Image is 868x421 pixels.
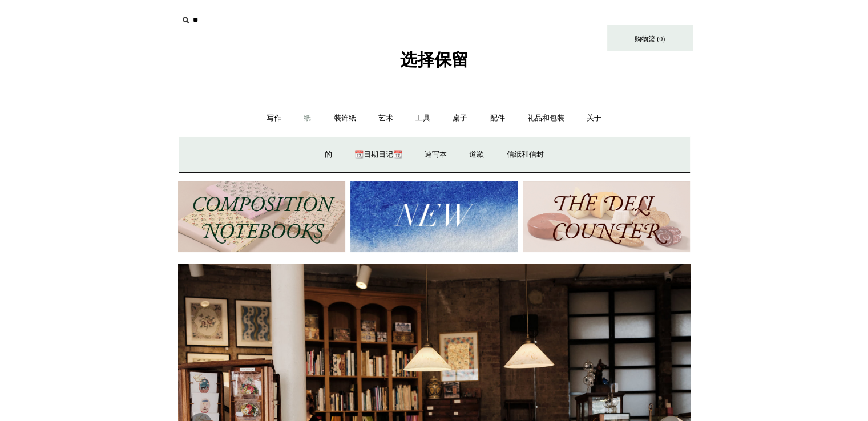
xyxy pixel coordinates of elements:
[517,103,575,133] a: 礼品和包装
[314,140,342,170] a: 的
[415,114,430,122] font: 工具
[425,150,447,159] font: 速写本
[400,59,469,67] a: 选择保留
[368,103,403,133] a: 艺术
[635,35,665,43] font: 购物篮 (0)
[507,150,544,159] font: 信纸和信封
[587,114,601,122] font: 关于
[527,114,564,122] font: 礼品和包装
[442,103,478,133] a: 桌子
[293,103,321,133] a: 纸
[256,103,292,133] a: 写作
[400,50,469,69] font: 选择保留
[324,103,366,133] a: 装饰纸
[469,150,484,159] font: 道歉
[178,181,345,253] img: 202302 组成分类帐.jpg__PID:69722ee6-fa44-49dd-a067-31375e5d54ec
[459,140,494,170] a: 道歉
[453,114,467,122] font: 桌子
[304,114,311,122] font: 纸
[490,114,505,122] font: 配件
[523,181,690,253] img: 熟食柜台
[414,140,457,170] a: 速写本
[405,103,441,133] a: 工具
[325,150,332,159] font: 的
[354,150,402,159] font: 📆日期日记📆
[480,103,515,133] a: 配件
[576,103,612,133] a: 关于
[344,140,413,170] a: 📆日期日记📆
[607,25,693,51] a: 购物篮 (0)
[267,114,281,122] font: 写作
[496,140,554,170] a: 信纸和信封
[378,114,393,122] font: 艺术
[334,114,356,122] font: 装饰纸
[350,181,518,253] img: New.jpg__PID:f73bdf93-380a-4a35-bcfe-7823039498e1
